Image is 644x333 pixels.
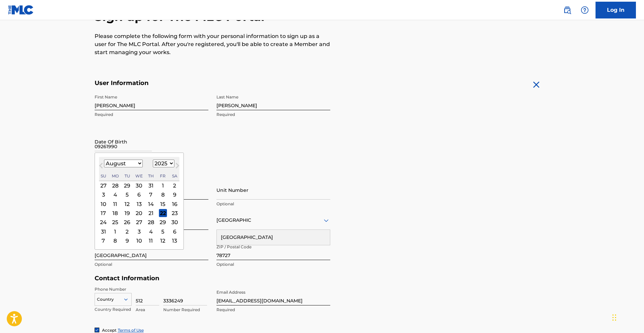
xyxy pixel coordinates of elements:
div: Choose Thursday, September 4th, 2025 [147,227,155,236]
p: Country Required [95,306,132,313]
div: Choose Tuesday, August 12th, 2025 [123,200,131,208]
p: Optional [95,261,208,267]
div: Choose Saturday, September 6th, 2025 [171,227,179,236]
p: Optional [216,261,330,267]
div: Choose Monday, September 8th, 2025 [111,237,119,245]
button: Previous Month [96,162,106,172]
div: Choose Friday, August 29th, 2025 [159,218,167,226]
div: Choose Friday, August 22nd, 2025 [159,209,167,217]
div: Choose Sunday, August 10th, 2025 [99,200,107,208]
div: Choose Thursday, August 7th, 2025 [147,191,155,199]
p: Area [136,307,159,313]
div: Choose Friday, August 1st, 2025 [159,181,167,190]
div: Choose Tuesday, August 5th, 2025 [123,191,131,199]
div: Choose Saturday, August 2nd, 2025 [171,181,179,190]
div: Choose Sunday, August 31st, 2025 [99,227,107,236]
div: Month August, 2025 [99,181,179,245]
div: Choose Monday, August 11th, 2025 [111,200,119,208]
div: Help [578,3,591,17]
div: Choose Saturday, August 16th, 2025 [171,200,179,208]
div: Saturday [171,172,179,180]
div: Choose Sunday, August 24th, 2025 [99,218,107,226]
div: Choose Wednesday, July 30th, 2025 [135,181,143,190]
h5: Contact Information [95,275,330,282]
div: Choose Sunday, August 3rd, 2025 [99,191,107,199]
div: Choose Friday, August 8th, 2025 [159,191,167,199]
div: Choose Monday, August 4th, 2025 [111,191,119,199]
a: Public Search [561,3,574,17]
div: Choose Sunday, July 27th, 2025 [99,181,107,190]
div: Choose Friday, September 12th, 2025 [159,237,167,245]
div: Choose Thursday, August 21st, 2025 [147,209,155,217]
p: Optional [216,201,330,207]
div: Choose Monday, July 28th, 2025 [111,181,119,190]
img: search [563,6,571,14]
div: Choose Tuesday, August 26th, 2025 [123,218,131,226]
div: Choose Thursday, July 31st, 2025 [147,181,155,190]
div: Choose Saturday, August 30th, 2025 [171,218,179,226]
p: Required [216,112,330,118]
h5: User Information [95,79,330,87]
p: Required [95,112,208,118]
div: Choose Wednesday, August 6th, 2025 [135,191,143,199]
div: Choose Monday, August 18th, 2025 [111,209,119,217]
div: Sunday [99,172,107,180]
div: Friday [159,172,167,180]
a: Log In [596,2,636,18]
div: Choose Wednesday, August 20th, 2025 [135,209,143,217]
div: Choose Monday, September 1st, 2025 [111,227,119,236]
div: Thursday [147,172,155,180]
div: Tuesday [123,172,131,180]
div: Choose Wednesday, August 13th, 2025 [135,200,143,208]
img: help [581,6,589,14]
div: Wednesday [135,172,143,180]
div: Choose Thursday, August 14th, 2025 [147,200,155,208]
img: checkbox [95,328,99,332]
div: Choose Saturday, September 13th, 2025 [171,237,179,245]
div: Choose Friday, September 5th, 2025 [159,227,167,236]
p: Please complete the following form with your personal information to sign up as a user for The ML... [95,32,330,56]
img: close [531,79,542,90]
div: Choose Date [95,153,184,250]
div: Choose Sunday, September 7th, 2025 [99,237,107,245]
button: Next Month [172,162,183,172]
div: Choose Saturday, August 9th, 2025 [171,191,179,199]
div: Choose Tuesday, September 2nd, 2025 [123,227,131,236]
div: Choose Wednesday, August 27th, 2025 [135,218,143,226]
span: Accept [102,328,116,333]
a: Terms of Use [118,328,144,333]
img: MLC Logo [8,5,34,15]
div: Choose Tuesday, September 9th, 2025 [123,237,131,245]
div: Choose Saturday, August 23rd, 2025 [171,209,179,217]
div: Monday [111,172,119,180]
div: Choose Wednesday, September 3rd, 2025 [135,227,143,236]
iframe: Chat Widget [610,301,644,333]
div: Choose Thursday, September 11th, 2025 [147,237,155,245]
div: [GEOGRAPHIC_DATA] [217,230,330,245]
div: Choose Monday, August 25th, 2025 [111,218,119,226]
div: Choose Tuesday, July 29th, 2025 [123,181,131,190]
p: Required [216,307,330,313]
div: Drag [612,307,616,328]
p: Number Required [163,307,207,313]
div: Choose Thursday, August 28th, 2025 [147,218,155,226]
div: Choose Tuesday, August 19th, 2025 [123,209,131,217]
h5: Personal Address [95,173,550,181]
div: Choose Wednesday, September 10th, 2025 [135,237,143,245]
div: Choose Friday, August 15th, 2025 [159,200,167,208]
div: Choose Sunday, August 17th, 2025 [99,209,107,217]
